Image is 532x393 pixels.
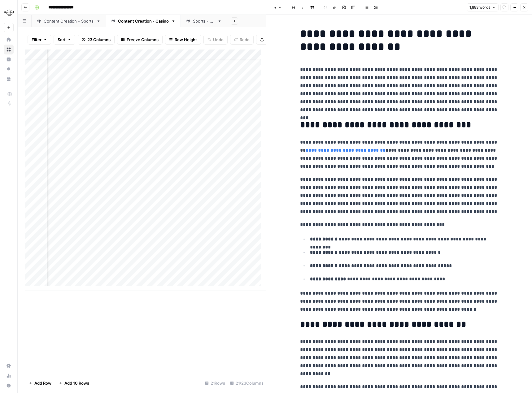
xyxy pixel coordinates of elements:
[469,5,490,10] span: 1,883 words
[213,37,224,43] span: Undo
[64,380,89,386] span: Add 10 Rows
[55,378,93,388] button: Add 10 Rows
[4,361,14,371] a: Settings
[4,7,15,18] img: Hard Rock Digital Logo
[228,378,266,388] div: 21/23 Columns
[181,15,227,27] a: Sports - QA
[203,35,228,45] button: Undo
[54,35,75,45] button: Sort
[32,15,106,27] a: Content Creation - Sports
[127,37,159,43] span: Freeze Columns
[28,35,51,45] button: Filter
[44,18,94,24] div: Content Creation - Sports
[203,378,228,388] div: 21 Rows
[25,378,55,388] button: Add Row
[175,37,197,43] span: Row Height
[118,18,169,24] div: Content Creation - Casino
[78,35,115,45] button: 23 Columns
[4,5,14,20] button: Workspace: Hard Rock Digital
[467,3,499,11] button: 1,883 words
[240,37,250,43] span: Redo
[34,380,51,386] span: Add Row
[4,45,14,54] a: Browse
[58,37,66,43] span: Sort
[256,35,292,45] button: Export CSV
[4,371,14,381] a: Usage
[106,15,181,27] a: Content Creation - Casino
[4,35,14,45] a: Home
[230,35,254,45] button: Redo
[87,37,111,43] span: 23 Columns
[4,74,14,84] a: Your Data
[117,35,163,45] button: Freeze Columns
[4,54,14,64] a: Insights
[165,35,201,45] button: Row Height
[32,37,41,43] span: Filter
[4,64,14,74] a: Opportunities
[4,381,14,391] button: Help + Support
[193,18,215,24] div: Sports - QA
